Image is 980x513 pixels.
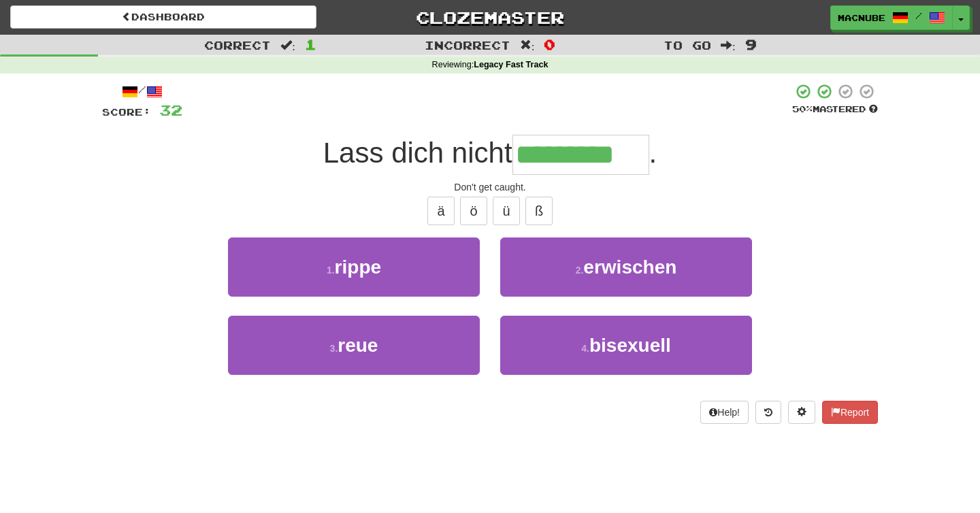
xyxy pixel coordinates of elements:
button: 2.erwischen [500,237,752,297]
small: 2 . [576,265,584,276]
span: Correct [204,38,271,52]
small: 1 . [327,265,335,276]
a: Dashboard [10,5,316,29]
button: Help! [700,401,749,424]
small: 4 . [581,343,589,354]
div: Don't get caught. [102,180,878,194]
a: Clozemaster [337,5,643,29]
button: Round history (alt+y) [755,401,781,424]
div: Mastered [792,103,878,116]
span: Score: [102,106,151,118]
span: Lass dich nicht [323,137,512,169]
span: : [280,39,295,51]
span: To go [664,38,711,52]
span: . [649,137,657,169]
button: 3.reue [228,316,480,375]
span: rippe [335,256,381,278]
span: 32 [159,101,182,118]
button: 1.rippe [228,237,480,297]
a: macnube / [830,5,953,30]
button: 4.bisexuell [500,316,752,375]
span: macnube [838,12,885,24]
span: erwischen [583,256,676,278]
button: ß [525,197,553,225]
div: / [102,83,182,100]
span: 9 [745,36,757,52]
strong: Legacy Fast Track [474,60,548,69]
span: Incorrect [425,38,510,52]
span: 50 % [792,103,813,114]
span: : [520,39,535,51]
span: / [915,11,922,20]
span: 0 [544,36,555,52]
span: 1 [305,36,316,52]
span: bisexuell [589,335,671,356]
button: ä [427,197,455,225]
span: reue [338,335,378,356]
button: ü [493,197,520,225]
button: Report [822,401,878,424]
span: : [721,39,736,51]
small: 3 . [330,343,338,354]
button: ö [460,197,487,225]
